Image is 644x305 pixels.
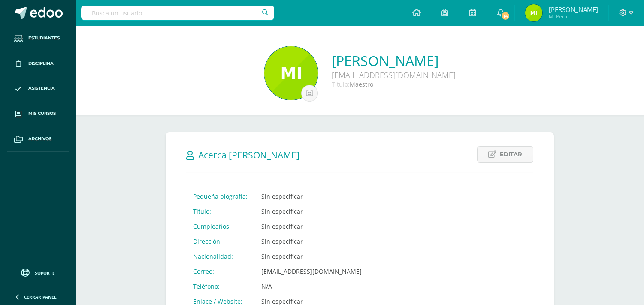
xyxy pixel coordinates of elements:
img: a13b02a4606e768632d8c22590940e87.png [264,46,318,100]
td: Correo: [186,264,254,279]
a: Mis cursos [7,101,69,126]
div: [EMAIL_ADDRESS][DOMAIN_NAME] [332,70,456,80]
td: Título: [186,204,254,219]
td: Sin especificar [254,219,369,234]
span: Disciplina [28,60,54,67]
span: Asistencia [28,85,55,92]
a: Archivos [7,126,69,152]
a: Disciplina [7,51,69,76]
td: Sin especificar [254,234,369,249]
td: Teléfono: [186,279,254,294]
span: Estudiantes [28,35,60,42]
td: Sin especificar [254,204,369,219]
td: Nacionalidad: [186,249,254,264]
span: Archivos [28,135,51,142]
a: Estudiantes [7,26,69,51]
span: [PERSON_NAME] [549,5,598,14]
span: Cerrar panel [24,294,57,300]
input: Busca un usuario... [81,6,274,20]
td: [EMAIL_ADDRESS][DOMAIN_NAME] [254,264,369,279]
img: ad1c524e53ec0854ffe967ebba5dabc8.png [525,4,542,21]
span: Mis cursos [28,110,56,117]
span: 14 [501,11,510,21]
span: Mi Perfil [549,13,598,20]
td: N/A [254,279,369,294]
td: Sin especificar [254,249,369,264]
td: Dirección: [186,234,254,249]
a: Asistencia [7,76,69,102]
span: Acerca [PERSON_NAME] [198,149,299,161]
span: Editar [500,147,522,162]
a: Editar [477,146,533,163]
a: [PERSON_NAME] [332,51,456,70]
td: Cumpleaños: [186,219,254,234]
span: Título: [332,80,350,88]
a: Soporte [10,266,65,278]
span: Soporte [35,270,55,276]
td: Sin especificar [254,189,369,204]
span: Maestro [350,80,373,88]
td: Pequeña biografía: [186,189,254,204]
